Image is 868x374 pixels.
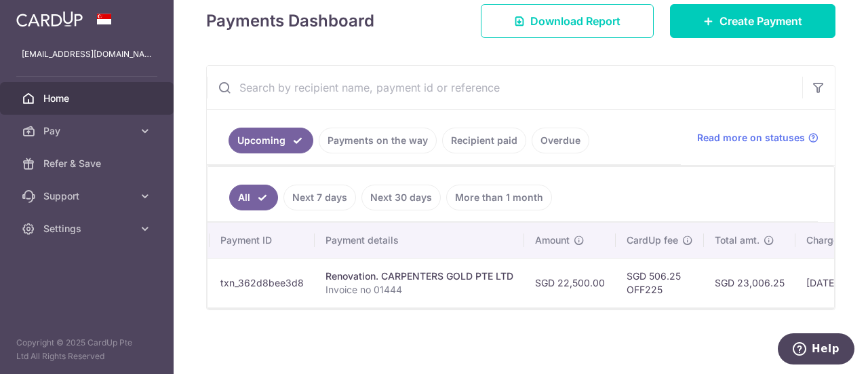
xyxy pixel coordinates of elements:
a: Read more on statuses [697,131,818,145]
a: All [229,185,278,210]
td: SGD 23,006.25 [704,258,795,307]
h4: Payments Dashboard [206,9,374,33]
a: Upcoming [229,128,313,153]
a: More than 1 month [446,185,552,210]
a: Create Payment [670,4,835,38]
p: Invoice no 01444 [325,283,513,297]
th: Payment ID [210,223,315,258]
span: Refer & Save [43,157,133,170]
span: Charge date [806,233,862,247]
span: Download Report [530,13,620,29]
span: Settings [43,222,133,236]
img: CardUp [16,11,83,27]
td: SGD 22,500.00 [524,258,616,307]
a: Recipient paid [442,128,526,153]
span: Create Payment [719,13,802,29]
span: Pay [43,124,133,138]
th: Payment details [315,223,524,258]
p: [EMAIL_ADDRESS][DOMAIN_NAME] [22,48,152,61]
a: Next 7 days [283,185,356,210]
span: Support [43,189,133,203]
td: txn_362d8bee3d8 [210,258,315,307]
span: CardUp fee [627,233,678,247]
a: Payments on the way [319,128,437,153]
a: Overdue [532,128,589,153]
span: Read more on statuses [697,131,805,145]
td: SGD 506.25 OFF225 [616,258,704,307]
a: Next 30 days [361,185,441,210]
input: Search by recipient name, payment id or reference [207,66,802,109]
a: Download Report [481,4,654,38]
span: Total amt. [715,233,759,247]
iframe: Opens a widget where you can find more information [778,333,854,367]
span: Amount [535,233,570,247]
span: Home [43,92,133,105]
div: Renovation. CARPENTERS GOLD PTE LTD [325,269,513,283]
